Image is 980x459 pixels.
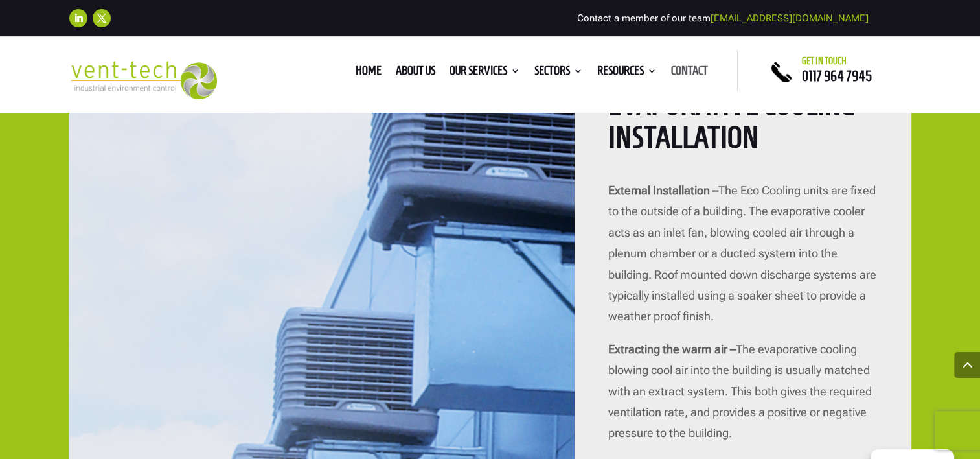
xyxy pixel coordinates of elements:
[608,180,878,338] p: The Eco Cooling units are fixed to the outside of a building. The evaporative cooler acts as an i...
[93,9,111,27] a: Follow on X
[671,66,708,80] a: Contact
[802,56,847,66] span: Get in touch
[608,342,736,355] strong: Extracting the warm air –
[577,12,869,24] span: Contact a member of our team
[534,66,583,80] a: Sectors
[597,66,657,80] a: Resources
[450,66,520,80] a: Our Services
[396,66,435,80] a: About us
[608,88,878,160] h2: Evaporative Cooling Installation
[802,68,872,84] a: 0117 964 7945
[711,12,869,24] a: [EMAIL_ADDRESS][DOMAIN_NAME]
[69,9,87,27] a: Follow on LinkedIn
[608,183,718,196] strong: External Installation –
[356,66,382,80] a: Home
[608,338,878,455] p: The evaporative cooling blowing cool air into the building is usually matched with an extract sys...
[69,61,218,99] img: 2023-09-27T08_35_16.549ZVENT-TECH---Clear-background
